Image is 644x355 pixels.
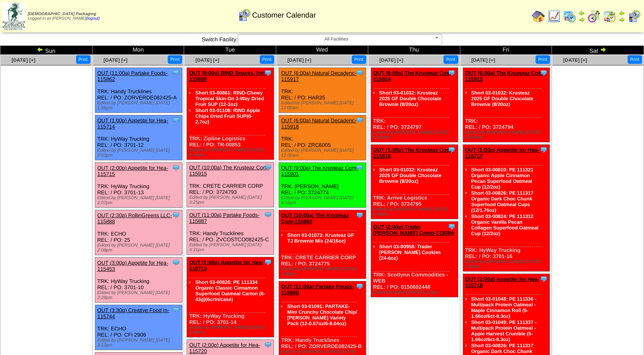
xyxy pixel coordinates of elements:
a: Short 03-01091: PARTAKE-Mini Crunchy Chocolate Chip/ [PERSON_NAME] Variety Pack (12-0.67oz/6-8.04oz) [287,303,357,326]
div: Edited by [PERSON_NAME] [DATE] 1:56pm [465,259,550,269]
div: Edited by [PERSON_NAME] [DATE] 1:56pm [97,101,182,110]
a: Short 03-01032: Krusteaz 2025 GF Double Chocolate Brownie (8/20oz) [379,167,441,184]
a: [DATE] [+] [11,57,35,63]
img: arrowright.gif [600,46,606,53]
td: Tue [184,46,276,55]
img: calendarcustomer.gif [238,9,251,22]
a: OUT (1:00p) Appetite for Hea-115713 [189,259,263,272]
img: Tooltip [356,116,364,124]
td: Wed [276,46,368,55]
img: Tooltip [172,69,180,77]
a: Short 03-00826: PE 111317 Organic Dark Choc Chunk Superfood Oatmeal Cups (12/1.76oz) [471,190,534,213]
button: Print [352,55,366,64]
a: OUT (9:00a) RIND Snacks, Inc-115660 [189,70,266,82]
div: TRK: Handy Trucklines REL: / PO: ZVCOSTCO082425-C [187,210,274,255]
a: OUT (1:00p) Appetite for Hea-115714 [97,117,168,130]
a: OUT (11:00a) Partake Foods-115860 [281,283,354,296]
a: Short 03-00861: RIND-Chewy Tropical Skin-On 3-Way Dried Fruit SUP (12-3oz) [195,90,264,107]
div: TRK: ECHO REL: / PO: 25 [95,210,182,255]
div: TRK: ECHO REL: / PO: CFI 2906 [95,305,182,350]
a: [DATE] [+] [563,57,587,63]
a: Short 03-00820: PE 111334 Organic Classic Cinnamon Superfood Oatmeal Carton (6-43g)(6crtn/case) [195,279,265,302]
button: Print [628,55,642,64]
a: OUT (2:00p) Appetite for Hea-115720 [189,342,260,354]
a: OUT (6:00a) The Krusteaz Com-115912 [465,70,545,82]
img: arrowright.gif [579,16,585,23]
img: Tooltip [540,275,548,283]
td: Thu [368,46,460,55]
div: TRK: HyWay Trucking REL: / PO: 3701-14 [187,257,274,337]
span: [DEMOGRAPHIC_DATA] Packaging [28,12,96,16]
a: Short 03-01108: RIND Apple Chips Dried Fruit SUP(6-2.7oz) [195,108,260,125]
span: [DATE] [+] [196,57,219,63]
img: calendarblend.gif [588,10,601,23]
img: calendarcustomer.gif [628,10,641,23]
div: TRK: [PERSON_NAME] REL: / PO: 3724774 [279,163,366,208]
a: OUT (3:00p) Appetite for Hea-115453 [97,260,168,272]
a: OUT (6:00a) Natural Decadenc-115917 [281,70,356,82]
a: OUT (10:00a) The Krusteaz Com-115915 [189,164,269,177]
div: Edited by [PERSON_NAME] [DATE] 7:50pm [281,267,366,276]
a: (logout) [86,16,100,21]
button: Print [536,55,550,64]
a: Short 03-01073: Krusteaz GF TJ Brownie Mix (24/16oz) [287,232,354,244]
span: Logged in as [PERSON_NAME] [28,12,100,21]
img: arrowleft.gif [619,10,625,16]
img: Tooltip [172,211,180,219]
img: Tooltip [356,164,364,172]
td: Mon [92,46,184,55]
div: TRK: CRETE CARRIER CORP REL: / PO: 3724793 [187,162,274,207]
img: Tooltip [356,282,364,290]
img: Tooltip [172,164,180,172]
a: Short 03-00824: PE 111312 Organic Vanilla Pecan Collagen Superfood Oatmeal Cup (12/2oz) [471,213,539,236]
span: [DATE] [+] [471,57,495,63]
div: Edited by [PERSON_NAME] [DATE] 3:31pm [189,243,274,252]
a: Short 03-01049: PE 111337 - Multipack Protein Oatmeal - Apple Harvest Crumble (5-1.66oz/6ct-8.3oz) [471,319,536,342]
a: Short 03-01032: Krusteaz 2025 GF Double Chocolate Brownie (8/20oz) [471,90,534,107]
img: Tooltip [264,69,272,77]
img: arrowleft.gif [37,46,43,53]
img: arrowright.gif [619,16,625,23]
a: OUT (2:00p) Appetite for Hea-115718 [465,276,540,288]
img: Tooltip [264,163,272,171]
div: Edited by [PERSON_NAME] [DATE] 2:07pm [97,195,182,205]
a: OUT (3:30p) Creative Food In-115744 [97,307,169,319]
td: Sun [0,46,92,55]
div: TRK: HyWay Trucking REL: / PO: 3701-10 [95,258,182,303]
a: Short 03-01032: Krusteaz 2025 GF Double Chocolate Brownie (8/20oz) [379,90,441,107]
img: Tooltip [448,69,456,77]
a: OUT (1:00p) Appetite for Hea-115717 [465,147,540,159]
div: TRK: Zipline Logistics REL: / PO: TR-00853 [187,68,274,160]
td: Fri [460,46,552,55]
a: Short 03-00958: Trader [PERSON_NAME] Cookies (24-6oz) [379,244,441,261]
img: Tooltip [448,222,456,231]
div: Edited by [PERSON_NAME] [DATE] 1:54pm [189,325,274,335]
img: Tooltip [540,146,548,154]
img: Tooltip [448,146,456,154]
div: Edited by [PERSON_NAME] [DATE] 12:00am [281,101,366,110]
img: Tooltip [172,258,180,267]
img: Tooltip [356,69,364,77]
img: Tooltip [172,306,180,314]
div: TRK: HyWay Trucking REL: / PO: 3701-16 [463,145,550,272]
div: TRK: HyWay Trucking REL: / PO: 3701-13 [95,163,182,208]
img: Tooltip [264,211,272,219]
div: Edited by Bpali [DATE] 6:12pm [373,290,458,295]
img: calendarinout.gif [603,10,616,23]
a: [DATE] [+] [287,57,311,63]
div: Edited by [PERSON_NAME] [DATE] 12:00am [373,130,458,140]
div: TRK: REL: / PO: 3724794 [463,68,550,142]
a: OUT (11:00a) Partake Foods-115887 [189,212,259,224]
div: TRK: HyWay Trucking REL: / PO: 3701-12 [95,115,182,160]
a: [DATE] [+] [104,57,127,63]
button: Print [260,55,274,64]
div: Edited by [PERSON_NAME] [DATE] 12:00am [465,130,550,140]
a: OUT (1:00p) The Krusteaz Com-115916 [373,147,453,159]
div: Edited by [PERSON_NAME] [DATE] 3:25pm [189,195,274,205]
img: home.gif [532,10,545,23]
div: Edited by [PERSON_NAME] [DATE] 2:12pm [97,338,182,348]
img: arrowleft.gif [579,10,585,16]
img: calendarprod.gif [563,10,576,23]
div: TRK: REL: / PO: ZRC6005 [279,115,366,160]
img: line_graph.gif [547,10,561,23]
